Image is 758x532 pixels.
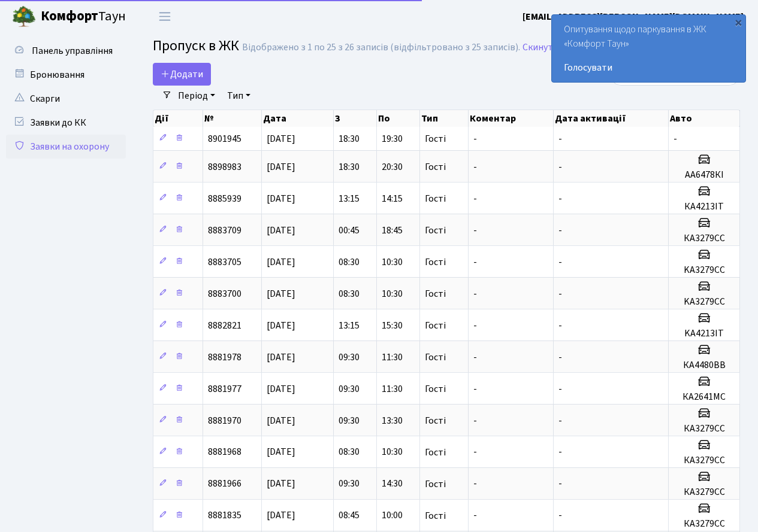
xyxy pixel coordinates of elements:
[208,509,241,522] span: 8881835
[674,423,735,434] h5: КА3279СС
[208,414,241,427] span: 8881970
[473,192,477,205] span: -
[425,384,446,394] span: Гості
[674,360,735,371] h5: КА4480ВВ
[420,110,469,127] th: Тип
[267,382,295,396] span: [DATE]
[674,391,735,403] h5: КА2641МС
[473,160,477,174] span: -
[339,160,360,174] span: 18:30
[473,132,477,145] span: -
[267,478,295,491] span: [DATE]
[473,382,477,396] span: -
[382,224,403,237] span: 18:45
[473,287,477,300] span: -
[473,256,477,269] span: -
[208,287,241,300] span: 8883700
[382,192,403,205] span: 14:15
[473,319,477,332] span: -
[425,162,446,172] span: Гості
[150,7,180,26] button: Переключити навігацію
[6,39,126,63] a: Панель управління
[674,328,735,339] h5: KA4213IT
[6,111,126,135] a: Заявки до КК
[339,478,360,491] span: 09:30
[6,135,126,159] a: Заявки на охорону
[558,382,562,396] span: -
[382,446,403,459] span: 10:30
[339,256,360,269] span: 08:30
[425,321,446,330] span: Гості
[222,86,255,106] a: Тип
[558,351,562,364] span: -
[339,382,360,396] span: 09:30
[558,160,562,174] span: -
[41,7,126,27] span: Таун
[554,110,669,127] th: Дата активації
[267,224,295,237] span: [DATE]
[339,287,360,300] span: 08:30
[674,487,735,498] h5: КА3279СС
[208,192,241,205] span: 8885939
[382,319,403,332] span: 15:30
[473,509,477,522] span: -
[425,352,446,362] span: Гості
[267,160,295,174] span: [DATE]
[339,224,360,237] span: 00:45
[267,414,295,427] span: [DATE]
[382,256,403,269] span: 10:30
[339,132,360,145] span: 18:30
[469,110,554,127] th: Коментар
[523,42,558,53] a: Скинути
[382,287,403,300] span: 10:30
[339,414,360,427] span: 09:30
[552,15,745,82] div: Опитування щодо паркування в ЖК «Комфорт Таун»
[203,110,262,127] th: №
[173,86,220,106] a: Період
[558,287,562,300] span: -
[208,446,241,459] span: 8881968
[153,35,239,56] span: Пропуск в ЖК
[523,10,744,23] b: [EMAIL_ADDRESS][PERSON_NAME][DOMAIN_NAME]
[425,479,446,489] span: Гості
[208,478,241,491] span: 8881966
[674,233,735,244] h5: КА3279СС
[153,110,203,127] th: Дії
[382,160,403,174] span: 20:30
[6,63,126,87] a: Бронювання
[339,509,360,522] span: 08:45
[425,289,446,299] span: Гості
[473,224,477,237] span: -
[425,448,446,457] span: Гості
[153,63,211,86] a: Додати
[425,257,446,267] span: Гості
[208,319,241,332] span: 8882821
[473,351,477,364] span: -
[558,509,562,522] span: -
[382,382,403,396] span: 11:30
[674,296,735,308] h5: KA3279CC
[208,132,241,145] span: 8901945
[32,44,113,57] span: Панель управління
[425,416,446,425] span: Гості
[523,10,744,24] a: [EMAIL_ADDRESS][PERSON_NAME][DOMAIN_NAME]
[669,110,740,127] th: Авто
[339,319,360,332] span: 13:15
[382,351,403,364] span: 11:30
[674,265,735,276] h5: KA3279CC
[558,478,562,491] span: -
[425,194,446,203] span: Гості
[334,110,377,127] th: З
[267,319,295,332] span: [DATE]
[267,132,295,145] span: [DATE]
[425,511,446,521] span: Гості
[208,160,241,174] span: 8898983
[267,287,295,300] span: [DATE]
[41,7,98,26] b: Комфорт
[208,224,241,237] span: 8883709
[267,351,295,364] span: [DATE]
[382,509,403,522] span: 10:00
[558,414,562,427] span: -
[558,319,562,332] span: -
[473,446,477,459] span: -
